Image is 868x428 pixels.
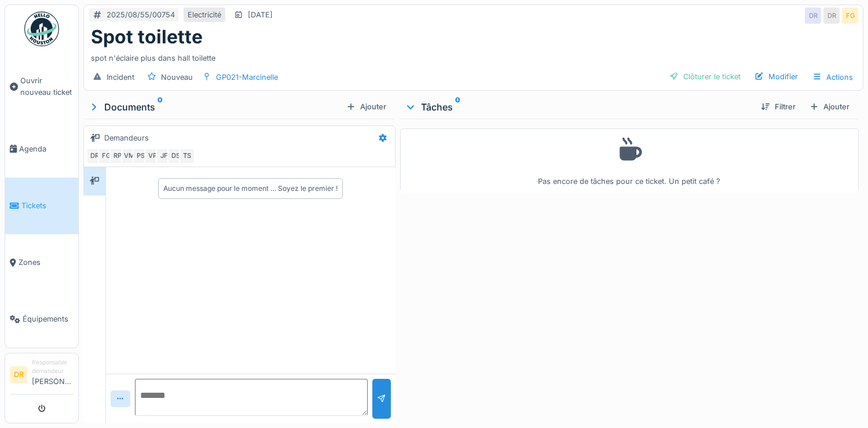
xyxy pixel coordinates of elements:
div: [DATE] [248,9,273,20]
div: Modifier [750,69,803,84]
div: VP [144,148,160,164]
div: Clôturer le ticket [665,69,745,84]
a: Ouvrir nouveau ticket [5,53,78,120]
div: Actions [807,69,858,86]
a: Tickets [5,178,78,234]
div: DR [823,8,840,24]
sup: 0 [455,100,460,114]
div: Responsable demandeur [32,358,74,376]
sup: 0 [158,100,163,114]
div: TS [179,148,195,164]
li: DR [10,366,27,383]
div: Pas encore de tâches pour ce ticket. Un petit café ? [408,134,851,187]
div: Tâches [405,100,752,114]
a: Équipements [5,291,78,348]
div: FG [98,148,114,164]
span: Équipements [23,313,74,324]
div: Electricité [188,9,221,20]
div: GP021-Marcinelle [216,72,278,83]
div: Demandeurs [104,132,149,143]
div: Ajouter [805,99,854,115]
div: JF [156,148,172,164]
span: Zones [19,257,74,268]
div: spot n'éclaire plus dans hall toilette [91,48,856,64]
div: PS [133,148,149,164]
span: Ouvrir nouveau ticket [20,75,74,97]
img: Badge_color-CXgf-gQk.svg [24,12,59,46]
div: 2025/08/55/00754 [107,9,175,20]
li: [PERSON_NAME] [32,358,74,392]
span: Agenda [19,143,74,154]
div: DR [805,8,821,24]
div: Documents [88,100,342,114]
a: Agenda [5,120,78,177]
a: Zones [5,234,78,291]
div: VM [121,148,137,164]
span: Tickets [21,200,74,211]
div: Filtrer [756,99,800,115]
div: Nouveau [161,72,193,83]
div: Aucun message pour le moment … Soyez le premier ! [163,183,338,194]
div: DR [86,148,102,164]
h1: Spot toilette [91,26,203,48]
a: DR Responsable demandeur[PERSON_NAME] [10,358,74,394]
div: Ajouter [342,99,391,115]
div: FG [842,8,858,24]
div: RP [109,148,126,164]
div: DS [167,148,184,164]
div: Incident [107,72,134,83]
